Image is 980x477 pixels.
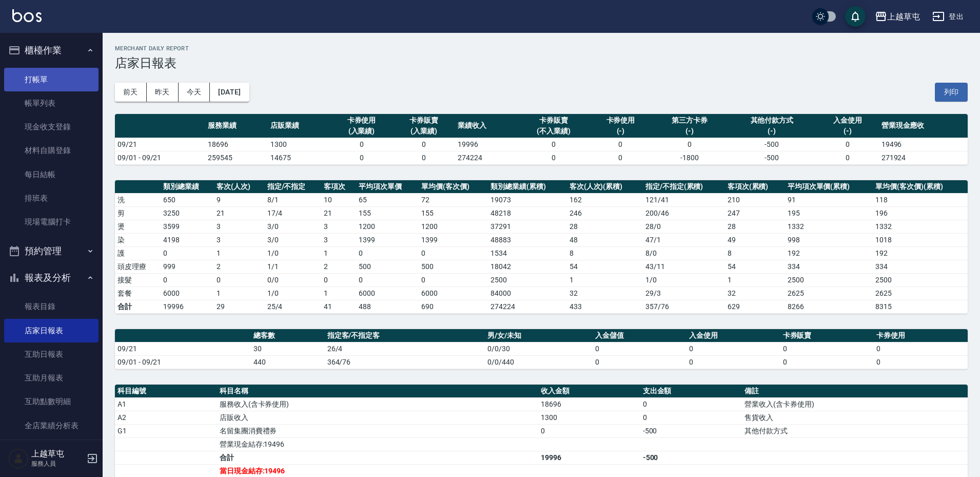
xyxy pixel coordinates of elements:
td: 0 [640,411,742,424]
td: 8 / 0 [643,246,725,260]
td: 剪 [115,206,161,220]
td: -1800 [652,151,727,164]
table: a dense table [115,180,968,314]
td: 1 / 1 [265,260,322,273]
td: 3 [214,220,265,233]
th: 卡券使用 [874,329,968,342]
button: 上越草屯 [871,6,924,27]
td: 3 [321,220,356,233]
td: 0 [816,138,879,151]
td: 燙 [115,220,161,233]
td: 650 [161,193,214,206]
td: 6000 [419,287,488,300]
div: (-) [819,126,876,137]
th: 科目名稱 [217,385,538,398]
td: 155 [419,206,488,220]
td: 2500 [873,273,968,287]
td: 1399 [356,233,419,246]
th: 店販業績 [268,114,330,138]
button: 登出 [928,7,968,26]
td: 690 [419,300,488,313]
td: 155 [356,206,419,220]
td: 17 / 4 [265,206,322,220]
td: 162 [567,193,643,206]
th: 入金儲值 [593,329,687,342]
a: 現場電腦打卡 [4,210,99,234]
th: 收入金額 [538,385,640,398]
div: 卡券使用 [333,115,390,126]
th: 支出金額 [640,385,742,398]
div: 入金使用 [819,115,876,126]
td: 0 [214,273,265,287]
td: 0 [593,355,687,369]
td: A1 [115,397,217,411]
td: 護 [115,246,161,260]
td: 3599 [161,220,214,233]
td: 1 [214,246,265,260]
button: 前天 [115,83,147,102]
th: 服務業績 [205,114,268,138]
td: 334 [873,260,968,273]
td: 0 [687,342,780,355]
td: 1 [321,246,356,260]
td: 名留集團消費禮券 [217,424,538,437]
td: 488 [356,300,419,313]
td: 09/01 - 09/21 [115,355,251,369]
td: 0 [780,342,874,355]
th: 類別總業績 [161,180,214,194]
td: 0 [419,273,488,287]
td: 19496 [879,138,968,151]
td: 0 [419,246,488,260]
td: 合計 [115,300,161,313]
td: 2500 [785,273,873,287]
td: 2625 [785,287,873,300]
td: 48883 [488,233,566,246]
td: 0 [321,273,356,287]
td: 售貨收入 [742,411,968,424]
a: 材料自購登錄 [4,139,99,162]
div: 第三方卡券 [654,115,724,126]
td: 28 / 0 [643,220,725,233]
img: Person [8,448,29,469]
td: 09/21 [115,138,205,151]
td: 2 [321,260,356,273]
td: 1332 [785,220,873,233]
td: 0 [518,151,590,164]
td: 其他付款方式 [742,424,968,437]
div: (入業績) [333,126,390,137]
a: 互助月報表 [4,366,99,390]
th: 客項次 [321,180,356,194]
td: 30 [251,342,325,355]
td: 0 [590,138,652,151]
h5: 上越草屯 [31,449,84,459]
td: 18696 [538,397,640,411]
td: 0 [640,397,742,411]
td: 1399 [419,233,488,246]
td: 0 [356,273,419,287]
td: 500 [419,260,488,273]
td: 染 [115,233,161,246]
th: 備註 [742,385,968,398]
td: 0 [687,355,780,369]
th: 客次(人次) [214,180,265,194]
td: 41 [321,300,356,313]
th: 客項次(累積) [725,180,785,194]
td: -500 [640,451,742,464]
td: 8 [567,246,643,260]
td: 440 [251,355,325,369]
table: a dense table [115,329,968,369]
td: 服務收入(含卡券使用) [217,397,538,411]
td: 65 [356,193,419,206]
td: 32 [725,287,785,300]
th: 科目編號 [115,385,217,398]
td: 1 / 0 [265,246,322,260]
a: 報表目錄 [4,295,99,318]
td: 2625 [873,287,968,300]
td: 19073 [488,193,566,206]
p: 服務人員 [31,459,84,468]
td: 72 [419,193,488,206]
button: 昨天 [147,83,179,102]
td: 1018 [873,233,968,246]
td: 259545 [205,151,268,164]
td: 500 [356,260,419,273]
